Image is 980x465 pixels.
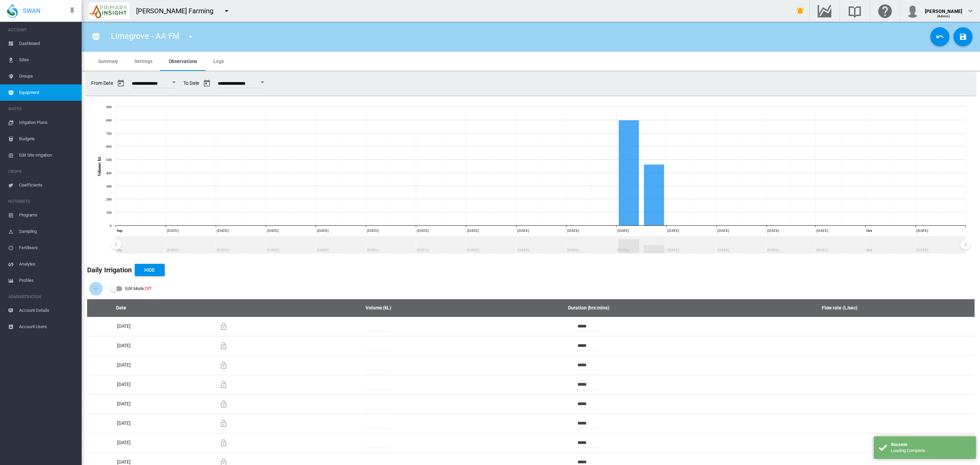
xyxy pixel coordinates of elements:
[959,33,967,41] md-icon: icon-content-save
[19,240,76,256] span: Fertilisers
[117,323,131,329] span: [DATE]
[114,77,128,90] button: md-calendar
[891,442,971,448] div: Success
[467,228,479,232] tspan: [DATE]
[517,228,529,232] tspan: [DATE]
[417,228,429,232] tspan: [DATE]
[223,7,231,15] md-icon: icon-menu-down
[217,378,230,391] button: Locking this row will prevent custom changes being overwritten by future data imports
[367,228,379,232] tspan: [DATE]
[220,4,233,18] button: icon-menu-down
[891,448,971,454] div: Loading Complete...
[168,76,180,89] button: Open calendar
[617,228,629,232] tspan: [DATE]
[111,31,180,41] span: Limegrove - AA FM
[19,52,76,68] span: Sites
[91,77,178,90] span: From Date
[117,401,131,406] span: [DATE]
[19,114,76,131] span: Irrigation Plans
[117,459,131,465] span: [DATE]
[816,228,828,232] tspan: [DATE]
[916,228,928,232] tspan: [DATE]
[267,228,279,232] tspan: [DATE]
[110,284,151,294] md-switch: Edit Mode: Off
[717,228,729,232] tspan: [DATE]
[8,291,76,302] span: ADMINISTRATION
[930,27,949,46] button: Cancel Changes
[219,439,228,447] md-icon: Locking this row will prevent custom changes being overwritten by future data imports
[217,417,230,430] button: Locking this row will prevent custom changes being overwritten by future data imports
[110,224,112,228] tspan: 0
[106,197,112,201] tspan: 200
[87,299,155,317] th: Date
[134,59,152,64] span: Settings
[117,343,131,348] span: [DATE]
[19,207,76,223] span: Programs
[925,5,962,12] div: [PERSON_NAME]
[106,105,112,109] tspan: 900
[200,77,214,90] button: md-calendar
[110,236,122,253] g: Zoom chart using cursor arrows
[117,440,131,445] span: [DATE]
[217,397,230,411] button: Locking this row will prevent custom changes being overwritten by future data imports
[106,131,112,135] tspan: 700
[145,286,151,291] span: Off
[183,77,266,90] span: To Date
[117,362,131,368] span: [DATE]
[167,228,179,232] tspan: [DATE]
[906,4,919,18] img: profile.jpg
[135,264,165,276] button: Hide
[19,84,76,101] span: Equipment
[106,171,112,175] tspan: 400
[19,272,76,289] span: Profiles
[644,164,664,225] g: Sep 22, 2025 462.65
[19,68,76,84] span: Groups
[713,299,975,317] th: Flow rate (L/sec)
[219,381,228,389] md-icon: Locking this row will prevent custom changes being overwritten by future data imports
[219,361,228,369] md-icon: Locking this row will prevent custom changes being overwritten by future data imports
[847,7,863,15] md-icon: Search the knowledge base
[667,228,679,232] tspan: [DATE]
[184,30,197,44] button: icon-menu-down
[619,120,639,225] g: Sep 21, 2025 795.85
[317,228,329,232] tspan: [DATE]
[169,59,197,64] span: Observations
[19,256,76,272] span: Analytes
[217,339,230,353] button: Locking this row will prevent custom changes being overwritten by future data imports
[19,302,76,319] span: Account Details
[219,419,228,428] md-icon: Locking this row will prevent custom changes being overwritten by future data imports
[23,6,40,15] span: SWAN
[217,436,230,450] button: Locking this row will prevent custom changes being overwritten by future data imports
[8,103,76,114] span: WATER
[106,144,112,148] tspan: 600
[117,382,131,387] span: [DATE]
[217,228,229,232] tspan: [DATE]
[106,184,112,188] tspan: 300
[89,30,103,44] button: icon-pocket
[68,7,76,15] md-icon: icon-pin
[219,342,228,350] md-icon: Locking this row will prevent custom changes being overwritten by future data imports
[966,7,975,15] md-icon: icon-chevron-down
[936,33,944,41] md-icon: icon-undo
[89,282,103,295] button: Add Water Flow Record
[117,228,122,232] tspan: Sep
[816,7,833,15] md-icon: Go to the Data Hub
[217,320,230,333] button: Locking this row will prevent custom changes being overwritten by future data imports
[19,319,76,335] span: Account Users
[106,118,112,122] tspan: 800
[256,76,268,89] button: Open calendar
[19,35,76,52] span: Dashboard
[8,196,76,207] span: NUTRIENTS
[97,156,102,176] tspan: Volume: kL
[19,131,76,147] span: Budgets
[136,6,219,16] div: [PERSON_NAME] Farming
[794,4,807,18] button: icon-bell-ring
[117,420,131,426] span: [DATE]
[219,400,228,408] md-icon: Locking this row will prevent custom changes being overwritten by future data imports
[213,59,224,64] span: Logs
[19,177,76,193] span: Coefficients
[937,14,950,18] span: (Admin)
[125,284,151,293] div: Edit Mode:
[8,166,76,177] span: CROPS
[465,299,713,317] th: Duration (hrs:mins)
